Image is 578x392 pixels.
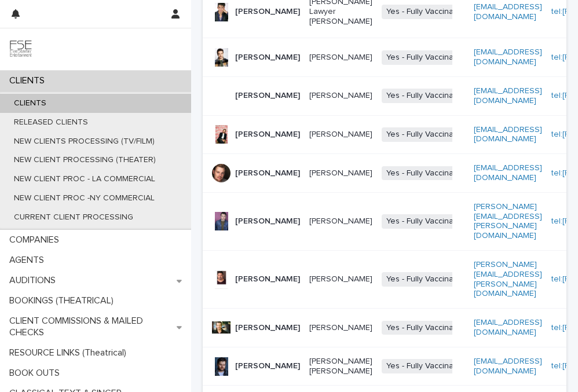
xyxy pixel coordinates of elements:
p: [PERSON_NAME] [309,53,372,63]
p: NEW CLIENTS PROCESSING (TV/FILM) [5,137,164,146]
p: RELEASED CLIENTS [5,118,97,127]
p: [PERSON_NAME] [309,130,372,140]
p: [PERSON_NAME] [235,91,300,101]
span: Yes - Fully Vaccinated [382,166,470,181]
p: AUDITIONS [5,275,65,286]
img: 9JgRvJ3ETPGCJDhvPVA5 [9,38,32,61]
p: [PERSON_NAME] [235,53,300,63]
p: AGENTS [5,255,53,266]
span: Yes - Fully Vaccinated [382,214,470,229]
p: [PERSON_NAME] [235,274,300,284]
a: [EMAIL_ADDRESS][DOMAIN_NAME] [474,3,542,21]
p: COMPANIES [5,235,68,246]
p: [PERSON_NAME] [235,217,300,226]
span: Yes - Fully Vaccinated [382,359,470,373]
p: [PERSON_NAME] [235,7,300,17]
p: [PERSON_NAME] [309,323,372,333]
a: [PERSON_NAME][EMAIL_ADDRESS][PERSON_NAME][DOMAIN_NAME] [474,203,542,240]
span: Yes - Fully Vaccinated [382,272,470,287]
span: Yes - Fully Vaccinated [382,127,470,142]
a: [EMAIL_ADDRESS][DOMAIN_NAME] [474,126,542,144]
a: [EMAIL_ADDRESS][DOMAIN_NAME] [474,357,542,375]
p: [PERSON_NAME] [235,361,300,371]
span: Yes - Fully Vaccinated [382,5,470,19]
a: [EMAIL_ADDRESS][DOMAIN_NAME] [474,318,542,336]
p: [PERSON_NAME] [PERSON_NAME] [309,357,372,376]
span: Yes - Fully Vaccinated [382,89,470,103]
p: [PERSON_NAME] [309,217,372,226]
a: [EMAIL_ADDRESS][DOMAIN_NAME] [474,48,542,66]
span: Yes - Fully Vaccinated [382,50,470,65]
p: NEW CLIENT PROCESSING (THEATER) [5,155,165,165]
a: [EMAIL_ADDRESS][DOMAIN_NAME] [474,164,542,182]
p: NEW CLIENT PROC -NY COMMERCIAL [5,193,164,203]
a: [EMAIL_ADDRESS][DOMAIN_NAME] [474,87,542,105]
p: CLIENTS [5,98,56,108]
p: CURRENT CLIENT PROCESSING [5,213,142,222]
p: [PERSON_NAME] [309,168,372,178]
p: BOOKINGS (THEATRICAL) [5,295,123,306]
span: Yes - Fully Vaccinated [382,321,470,335]
p: [PERSON_NAME] [235,323,300,333]
p: NEW CLIENT PROC - LA COMMERCIAL [5,174,164,184]
p: BOOK OUTS [5,368,69,379]
p: CLIENTS [5,75,54,86]
p: [PERSON_NAME] [235,130,300,140]
p: [PERSON_NAME] [309,274,372,284]
p: CLIENT COMMISSIONS & MAILED CHECKS [5,316,177,338]
a: [PERSON_NAME][EMAIL_ADDRESS][PERSON_NAME][DOMAIN_NAME] [474,261,542,298]
p: [PERSON_NAME] [309,91,372,101]
p: RESOURCE LINKS (Theatrical) [5,347,136,358]
p: [PERSON_NAME] [235,168,300,178]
